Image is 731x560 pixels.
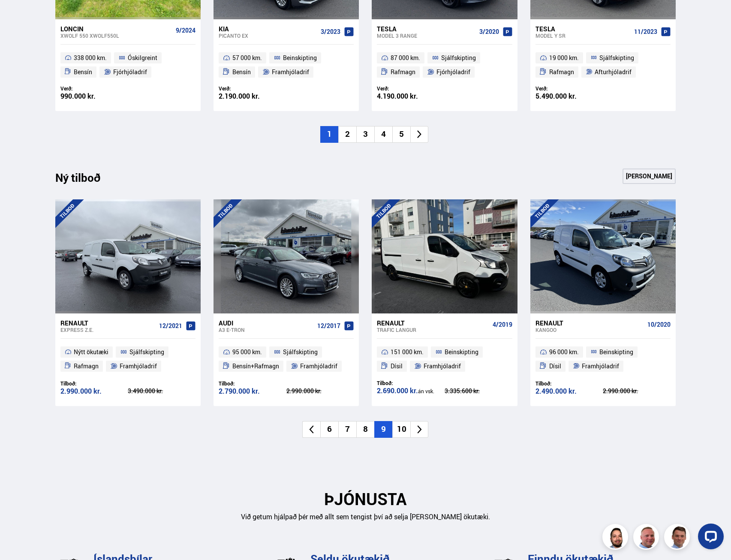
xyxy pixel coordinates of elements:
div: Verð: [60,85,128,92]
div: Verð: [219,85,286,92]
div: Tilboð: [535,380,603,387]
span: Beinskipting [445,347,478,357]
span: 4/2019 [493,321,512,328]
li: 6 [320,421,338,438]
div: Kangoo [535,327,644,333]
span: Beinskipting [283,53,317,63]
div: Model Y SR [535,33,631,39]
span: Framhjóladrif [300,361,337,371]
span: Dísil [391,361,403,371]
a: Tesla Model 3 RANGE 3/2020 87 000 km. Sjálfskipting Rafmagn Fjórhjóladrif Verð: 4.190.000 kr. [372,19,517,111]
span: Sjálfskipting [283,347,318,357]
span: án vsk. [418,388,434,394]
span: Beinskipting [599,347,633,357]
span: Sjálfskipting [129,347,164,357]
div: 5.490.000 kr. [535,93,603,100]
span: 95 000 km. [232,347,262,357]
div: Kia [219,25,317,33]
div: 3.490.000 kr. [128,388,196,394]
a: Kia Picanto EX 3/2023 57 000 km. Beinskipting Bensín Framhjóladrif Verð: 2.190.000 kr. [214,19,359,111]
img: siFngHWaQ9KaOqBr.png [635,525,660,551]
div: Loncin [60,25,172,33]
div: Verð: [535,85,603,92]
a: Loncin Xwolf 550 XWOLF550L 9/2024 338 000 km. Óskilgreint Bensín Fjórhjóladrif Verð: 990.000 kr. [55,19,201,111]
iframe: LiveChat chat widget [691,520,727,556]
div: Tilboð: [60,380,128,387]
div: Audi [219,319,314,327]
div: Picanto EX [219,33,317,39]
span: 87 000 km. [391,53,420,63]
span: 10/2020 [647,321,671,328]
div: 2.990.000 kr. [286,388,354,394]
img: nhp88E3Fdnt1Opn2.png [604,525,629,551]
span: Rafmagn [549,67,574,77]
div: 2.990.000 kr. [603,388,671,394]
div: 3.335.600 kr. [445,388,512,394]
span: 12/2017 [317,322,340,329]
span: Fjórhjóladrif [113,67,147,77]
h2: ÞJÓNUSTA [55,489,676,509]
div: Ný tilboð [55,171,115,189]
div: Tesla [535,25,631,33]
div: Model 3 RANGE [377,33,475,39]
span: 3/2023 [321,28,340,35]
div: Xwolf 550 XWOLF550L [60,33,172,39]
span: 338 000 km. [74,53,107,63]
span: 9/2024 [176,27,196,34]
div: 2.790.000 kr. [219,388,286,395]
div: Trafic LANGUR [377,327,489,333]
span: Rafmagn [74,361,99,371]
span: Nýtt ökutæki [74,347,108,357]
span: Dísil [549,361,561,371]
span: Fjórhjóladrif [436,67,470,77]
li: 4 [374,126,392,143]
li: 3 [356,126,374,143]
span: Sjálfskipting [441,53,476,63]
span: Framhjóladrif [424,361,461,371]
div: Renault [535,319,644,327]
div: A3 E-TRON [219,327,314,333]
span: Bensín [74,67,92,77]
span: 151 000 km. [391,347,424,357]
img: FbJEzSuNWCJXmdc-.webp [665,525,691,551]
span: Framhjóladrif [272,67,309,77]
a: Audi A3 E-TRON 12/2017 95 000 km. Sjálfskipting Bensín+Rafmagn Framhjóladrif Tilboð: 2.790.000 kr... [214,313,359,406]
div: Tilboð: [377,380,445,386]
div: 2.990.000 kr. [60,388,128,395]
span: 57 000 km. [232,53,262,63]
span: Sjálfskipting [599,53,634,63]
span: 19 000 km. [549,53,579,63]
span: Bensín [232,67,251,77]
span: 12/2021 [159,322,182,329]
li: 10 [392,421,410,438]
div: 4.190.000 kr. [377,93,445,100]
span: Framhjóladrif [120,361,157,371]
span: 96 000 km. [549,347,579,357]
li: 9 [374,421,392,438]
span: 3/2020 [479,28,499,35]
li: 2 [338,126,356,143]
div: 990.000 kr. [60,93,128,100]
div: 2.690.000 kr. [377,387,445,395]
div: Renault [60,319,156,327]
span: Rafmagn [391,67,415,77]
div: Renault [377,319,489,327]
div: Verð: [377,85,445,92]
span: Framhjóladrif [582,361,619,371]
a: Tesla Model Y SR 11/2023 19 000 km. Sjálfskipting Rafmagn Afturhjóladrif Verð: 5.490.000 kr. [530,19,676,111]
div: 2.190.000 kr. [219,93,286,100]
span: 11/2023 [634,28,657,35]
div: Express Z.E. [60,327,156,333]
div: 2.490.000 kr. [535,388,603,395]
a: Renault Kangoo 10/2020 96 000 km. Beinskipting Dísil Framhjóladrif Tilboð: 2.490.000 kr. 2.990.00... [530,313,676,406]
span: Afturhjóladrif [595,67,632,77]
li: 8 [356,421,374,438]
a: Renault Trafic LANGUR 4/2019 151 000 km. Beinskipting Dísil Framhjóladrif Tilboð: 2.690.000 kr.án... [372,313,517,406]
li: 7 [338,421,356,438]
div: Tesla [377,25,475,33]
span: Óskilgreint [128,53,157,63]
a: Renault Express Z.E. 12/2021 Nýtt ökutæki Sjálfskipting Rafmagn Framhjóladrif Tilboð: 2.990.000 k... [55,313,201,406]
li: 1 [320,126,338,143]
a: [PERSON_NAME] [623,169,676,184]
